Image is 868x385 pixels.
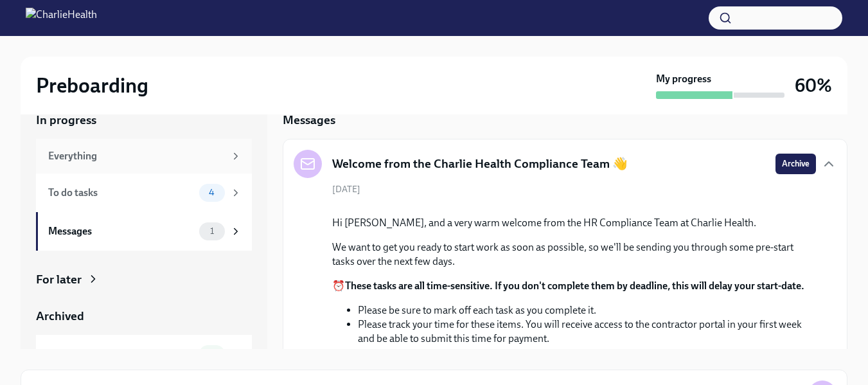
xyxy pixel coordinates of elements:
h2: Preboarding [36,73,148,98]
strong: My progress [656,72,711,86]
span: [DATE] [332,183,360,195]
a: Everything [36,139,252,174]
strong: These tasks are all time-sensitive. If you don't complete them by deadline, this will delay your ... [345,280,804,292]
span: 4 [201,188,222,197]
h3: 60% [795,74,832,97]
a: Archived [36,308,252,325]
a: To do tasks4 [36,174,252,212]
li: Please track your time for these items. You will receive access to the contractor portal in your ... [358,318,816,346]
p: Hi [PERSON_NAME], and a very warm welcome from the HR Compliance Team at Charlie Health. [332,216,816,230]
div: To do tasks [48,186,194,200]
a: In progress [36,112,252,129]
p: We want to get you ready to start work as soon as possible, so we'll be sending you through some ... [332,240,816,269]
span: Archive [782,157,810,170]
div: Messages [48,224,194,238]
div: For later [36,271,82,288]
a: For later [36,271,252,288]
div: Completed tasks [48,347,194,361]
img: CharlieHealth [26,8,97,28]
li: Please be sure to mark off each task as you complete it. [358,303,816,318]
button: Archive [775,154,816,174]
span: 1 [202,226,222,236]
h5: Welcome from the Charlie Health Compliance Team 👋 [332,156,628,172]
p: ⏰ [332,279,816,293]
a: Messages1 [36,212,252,251]
h5: Messages [283,112,335,129]
div: Everything [48,149,225,163]
a: Completed tasks [36,335,252,373]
